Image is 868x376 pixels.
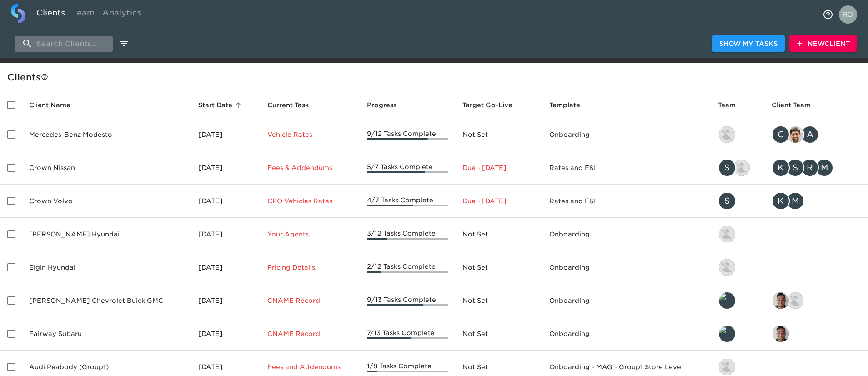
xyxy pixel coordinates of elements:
input: search [15,36,113,52]
td: 5/7 Tasks Complete [360,151,455,185]
a: Clients [33,3,69,25]
td: Onboarding [542,284,711,317]
img: sandeep@simplemnt.com [787,126,803,143]
span: Team [718,100,748,110]
td: Not Set [455,251,542,284]
button: NewClient [789,35,857,52]
img: kevin.lo@roadster.com [719,259,735,276]
td: [DATE] [191,284,260,317]
div: nikko.foster@roadster.com [718,358,757,376]
td: 7/13 Tasks Complete [360,317,455,351]
td: Mercedes-Benz Modesto [22,118,191,151]
td: Onboarding [542,218,711,251]
span: Progress [367,100,408,110]
img: austin@roadster.com [733,160,750,176]
span: Client Name [29,100,82,110]
p: CPO Vehicles Rates [267,196,353,206]
p: CNAME Record [267,329,353,338]
div: A [801,125,819,144]
td: [PERSON_NAME] Chevrolet Buick GMC [22,284,191,317]
div: sai@simplemnt.com [772,325,861,343]
a: Team [69,3,99,25]
td: Not Set [455,118,542,151]
td: Not Set [455,317,542,351]
div: K [772,192,790,210]
p: CNAME Record [267,296,353,305]
p: Due - [DATE] [462,196,535,206]
td: Not Set [455,218,542,251]
img: leland@roadster.com [719,292,735,309]
span: Current Task [267,100,321,110]
div: S [718,159,736,177]
td: [DATE] [191,151,260,185]
td: Rates and F&I [542,185,711,218]
div: leland@roadster.com [718,325,757,343]
td: Onboarding [542,118,711,151]
div: savannah@roadster.com [718,192,757,210]
td: Crown Nissan [22,151,191,185]
td: [DATE] [191,218,260,251]
span: Calculated based on the start date and the duration of all Tasks contained in this Hub. [462,100,512,110]
div: C [772,125,790,144]
div: leland@roadster.com [718,291,757,310]
p: Pricing Details [267,263,353,272]
button: edit [116,36,132,51]
td: [DATE] [191,251,260,284]
td: 3/12 Tasks Complete [360,218,455,251]
div: K [772,159,790,177]
div: S [718,192,736,210]
p: Due - [DATE] [462,163,535,172]
img: leland@roadster.com [719,326,735,342]
div: kevin.lo@roadster.com [718,125,757,144]
span: Template [549,100,592,110]
td: 9/13 Tasks Complete [360,284,455,317]
div: R [801,159,819,177]
span: New Client [797,38,850,50]
td: Elgin Hyundai [22,251,191,284]
div: M [786,192,804,210]
p: Fees and Addendums [267,362,353,371]
img: Profile [839,5,857,24]
img: logo [11,3,25,23]
td: [PERSON_NAME] Hyundai [22,218,191,251]
svg: This is a list of all of your clients and clients shared with you [41,73,48,80]
div: kwilson@crowncars.com, sparent@crowncars.com, rrobins@crowncars.com, mcooley@crowncars.com [772,159,861,177]
td: Rates and F&I [542,151,711,185]
img: nikko.foster@roadster.com [719,359,735,375]
span: Start Date [198,100,244,110]
div: S [786,159,804,177]
p: Your Agents [267,230,353,239]
td: 2/12 Tasks Complete [360,251,455,284]
td: [DATE] [191,317,260,351]
div: clayton.mandel@roadster.com, sandeep@simplemnt.com, angelique.nurse@roadster.com [772,125,861,144]
td: 9/12 Tasks Complete [360,118,455,151]
p: Fees & Addendums [267,163,353,172]
a: Analytics [99,3,145,25]
div: Client s [7,70,864,85]
img: nikko.foster@roadster.com [787,292,803,309]
button: Show My Tasks [712,35,785,52]
td: Onboarding [542,251,711,284]
td: [DATE] [191,185,260,218]
img: sai@simplemnt.com [773,292,789,309]
div: sai@simplemnt.com, nikko.foster@roadster.com [772,291,861,310]
div: savannah@roadster.com, austin@roadster.com [718,159,757,177]
span: Client Team [772,100,823,110]
img: sai@simplemnt.com [773,326,789,342]
div: kwilson@crowncars.com, mcooley@crowncars.com [772,192,861,210]
td: [DATE] [191,118,260,151]
p: Vehicle Rates [267,130,353,139]
span: This is the next Task in this Hub that should be completed [267,100,309,110]
td: Not Set [455,284,542,317]
div: kevin.lo@roadster.com [718,258,757,276]
img: kevin.lo@roadster.com [719,226,735,242]
span: Target Go-Live [462,100,524,110]
div: kevin.lo@roadster.com [718,225,757,243]
span: Show My Tasks [719,38,778,50]
td: Fairway Subaru [22,317,191,351]
img: kevin.lo@roadster.com [719,126,735,143]
td: 4/7 Tasks Complete [360,185,455,218]
td: Crown Volvo [22,185,191,218]
td: Onboarding [542,317,711,351]
div: M [815,159,833,177]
